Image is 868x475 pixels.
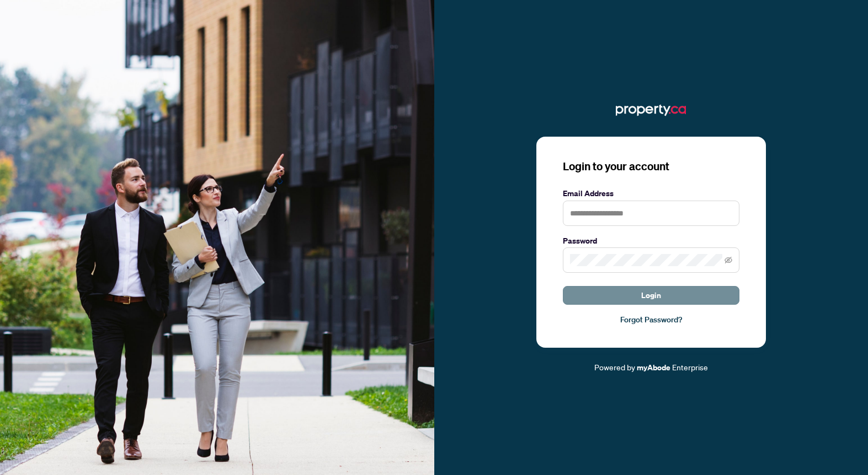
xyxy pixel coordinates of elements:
[563,314,739,326] a: Forgot Password?
[641,287,661,304] span: Login
[594,362,635,372] span: Powered by
[616,101,686,119] img: ma-logo
[563,159,739,174] h3: Login to your account
[563,286,739,305] button: Login
[637,361,670,374] a: myAbode
[563,187,739,199] label: Email Address
[725,256,732,264] span: eye-invisible
[672,362,708,372] span: Enterprise
[563,235,739,247] label: Password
